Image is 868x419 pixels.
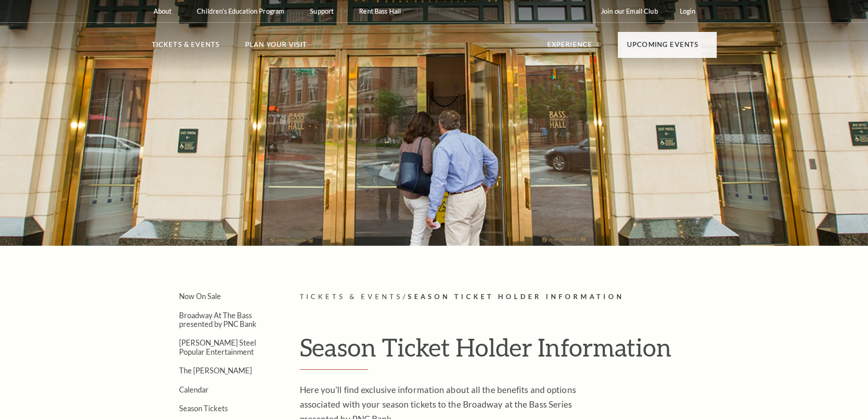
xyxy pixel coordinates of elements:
p: About [154,7,172,15]
a: Calendar [179,385,209,394]
span: Tickets & Events [300,293,403,300]
p: Plan Your Visit [245,39,308,56]
p: Rent Bass Hall [359,7,401,15]
p: Support [310,7,334,15]
a: Season Tickets [179,404,228,413]
a: Broadway At The Bass presented by PNC Bank [179,311,257,328]
p: / [300,291,717,303]
span: Season Ticket Holder Information [408,293,624,300]
a: The [PERSON_NAME] [179,366,252,375]
p: Upcoming Events [627,39,699,56]
p: Experience [547,39,593,56]
a: [PERSON_NAME] Steel Popular Entertainment [179,338,256,356]
p: Tickets & Events [152,39,220,56]
p: Children's Education Program [197,7,284,15]
a: Now On Sale [179,292,221,300]
h1: Season Ticket Holder Information [300,332,717,370]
